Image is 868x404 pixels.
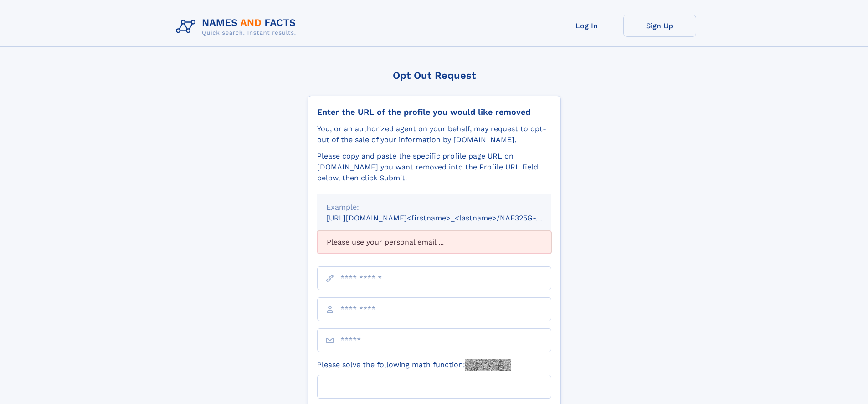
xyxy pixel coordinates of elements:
a: Sign Up [623,15,696,37]
div: Please copy and paste the specific profile page URL on [DOMAIN_NAME] you want removed into the Pr... [317,151,551,184]
label: Please solve the following math function: [317,359,511,371]
div: Enter the URL of the profile you would like removed [317,107,551,117]
a: Log In [550,15,623,37]
small: [URL][DOMAIN_NAME]<firstname>_<lastname>/NAF325G-xxxxxxxx [326,214,569,222]
div: Please use your personal email ... [317,231,551,254]
div: Example: [326,202,542,213]
img: Logo Names and Facts [172,15,303,39]
div: You, or an authorized agent on your behalf, may request to opt-out of the sale of your informatio... [317,123,551,145]
div: Opt Out Request [308,70,561,81]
